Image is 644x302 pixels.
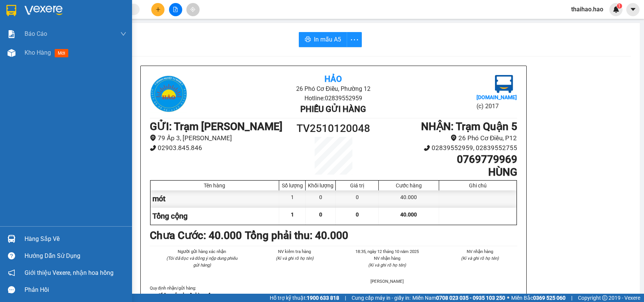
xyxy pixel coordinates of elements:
[245,229,348,242] b: Tổng phải thu: 40.000
[441,182,515,189] div: Ghi chú
[602,295,607,300] span: copyright
[150,135,156,141] span: environment
[281,182,303,189] div: Số lượng
[25,233,126,245] div: Hàng sắp về
[461,256,499,261] i: (Kí và ghi rõ họ tên)
[150,120,283,133] b: GỬI : Trạm [PERSON_NAME]
[8,235,15,243] img: warehouse-icon
[279,190,306,207] div: 1
[25,29,47,38] span: Báo cáo
[8,30,15,38] img: solution-icon
[276,256,314,261] i: (Kí và ghi rõ họ tên)
[307,295,339,301] strong: 1900 633 818
[150,75,188,113] img: logo.jpg
[424,145,430,151] span: phone
[6,5,16,16] img: logo-vxr
[291,212,294,218] span: 1
[211,84,456,94] li: 26 Phó Cơ Điều, Phường 12
[25,250,126,262] div: Hướng dẫn sử dụng
[571,294,572,302] span: |
[533,295,566,301] strong: 0369 525 060
[379,166,517,179] h1: HÙNG
[626,3,639,16] button: caret-down
[630,6,636,13] span: caret-down
[307,182,334,189] div: Khối lượng
[166,256,237,268] i: (Tôi đã đọc và đồng ý nộp dung phiếu gửi hàng)
[159,292,215,297] strong: Không vận chuyển hàng cấm.
[379,153,517,166] h1: 0769779969
[400,212,417,218] span: 40.000
[324,74,342,84] b: Hảo
[8,269,15,276] span: notification
[287,120,380,137] h1: TV2510120048
[350,278,425,285] li: [PERSON_NAME]
[314,35,341,44] span: In mẫu A5
[347,35,361,44] span: more
[450,135,457,141] span: environment
[379,143,517,153] li: 02839552959, 02839552755
[306,190,336,207] div: 0
[495,75,513,93] img: logo.jpg
[25,268,114,277] span: Giới thiệu Vexere, nhận hoa hồng
[190,7,195,12] span: aim
[338,182,377,189] div: Giá trị
[25,49,51,56] span: Kho hàng
[476,101,517,111] li: (c) 2017
[270,294,339,302] span: Hỗ trợ kỹ thuật:
[8,252,15,259] span: question-circle
[421,120,517,133] b: NHẬN : Trạm Quận 5
[412,294,505,302] span: Miền Nam
[618,3,621,9] span: 1
[381,182,437,189] div: Cước hàng
[150,133,287,143] li: 79 Ấp 3, [PERSON_NAME]
[379,190,439,207] div: 40.000
[211,94,456,103] li: Hotline: 02839552959
[368,262,406,268] i: (Kí và ghi rõ họ tên)
[257,248,332,255] li: NV kiểm tra hàng
[8,49,15,57] img: warehouse-icon
[150,229,242,242] b: Chưa Cước : 40.000
[120,31,126,37] span: down
[350,248,425,255] li: 18:35, ngày 12 tháng 10 năm 2025
[150,145,156,151] span: phone
[436,295,505,301] strong: 0708 023 035 - 0935 103 250
[319,212,322,218] span: 0
[150,143,287,153] li: 02903.845.846
[25,284,126,296] div: Phản hồi
[186,3,200,16] button: aim
[151,190,280,207] div: mót
[336,190,379,207] div: 0
[617,3,622,9] sup: 1
[507,296,509,299] span: ⚪️
[511,294,566,302] span: Miền Bắc
[55,49,68,57] span: mới
[352,294,410,302] span: Cung cấp máy in - giấy in:
[345,294,346,302] span: |
[169,3,182,16] button: file-add
[173,7,178,12] span: file-add
[476,94,517,100] b: [DOMAIN_NAME]
[379,133,517,143] li: 26 Phó Cơ Điều, P12
[300,104,366,114] b: Phiếu gửi hàng
[305,36,311,43] span: printer
[155,7,161,12] span: plus
[152,182,277,189] div: Tên hàng
[299,32,347,47] button: printerIn mẫu A5
[8,286,15,293] span: message
[356,212,359,218] span: 0
[347,32,362,47] button: more
[152,212,188,221] span: Tổng cộng
[443,248,517,255] li: NV nhận hàng
[565,5,609,14] span: thaihao.hao
[613,6,619,13] img: icon-new-feature
[151,3,164,16] button: plus
[350,255,425,262] li: NV nhận hàng
[165,248,240,255] li: Người gửi hàng xác nhận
